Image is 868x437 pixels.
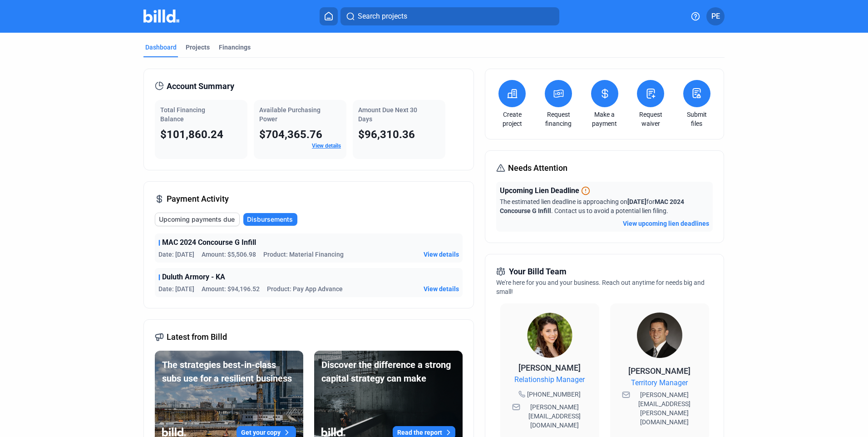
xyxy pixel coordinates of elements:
span: Territory Manager [631,377,688,388]
span: Disbursements [247,215,293,224]
span: [PERSON_NAME] [628,366,690,376]
span: Upcoming Lien Deadline [500,185,579,196]
span: $704,365.76 [259,128,322,141]
span: $96,310.36 [358,128,415,141]
button: PE [706,7,725,25]
a: View details [312,143,341,149]
span: Account Summary [167,80,234,93]
span: [PHONE_NUMBER] [527,390,581,399]
span: Date: [DATE] [158,284,194,293]
span: Amount: $5,506.98 [202,250,256,259]
span: [PERSON_NAME][EMAIL_ADDRESS][PERSON_NAME][DOMAIN_NAME] [632,390,697,427]
img: Relationship Manager [527,313,572,358]
button: Search projects [340,7,559,25]
span: We're here for you and your business. Reach out anytime for needs big and small! [496,279,705,295]
a: Submit files [681,110,713,128]
span: Needs Attention [508,162,567,174]
span: Your Billd Team [509,265,567,278]
div: Dashboard [145,43,177,52]
span: Relationship Manager [514,374,585,385]
a: Request waiver [635,110,666,128]
button: View details [424,284,459,293]
div: Discover the difference a strong capital strategy can make [321,358,455,385]
a: Request financing [542,110,574,128]
span: Duluth Armory - KA [162,272,225,283]
a: Make a payment [589,110,621,128]
span: $101,860.24 [160,128,223,141]
span: Latest from Billd [167,331,227,343]
span: Available Purchasing Power [259,106,321,123]
button: View upcoming lien deadlines [623,219,709,228]
span: [PERSON_NAME][EMAIL_ADDRESS][DOMAIN_NAME] [522,402,587,430]
button: Disbursements [243,213,297,226]
span: Product: Pay App Advance [267,284,343,293]
span: PE [711,11,720,22]
span: Search projects [358,11,407,22]
span: [PERSON_NAME] [518,363,581,372]
span: Payment Activity [167,193,229,205]
span: MAC 2024 Concourse G Infill [162,237,256,248]
div: The strategies best-in-class subs use for a resilient business [162,358,296,385]
span: Total Financing Balance [160,106,205,123]
span: Date: [DATE] [158,250,194,259]
span: Upcoming payments due [159,215,235,224]
span: The estimated lien deadline is approaching on for . Contact us to avoid a potential lien filing. [500,198,684,214]
span: Product: Material Financing [263,250,344,259]
div: Financings [219,43,251,52]
span: [DATE] [627,198,646,205]
button: View details [424,250,459,259]
img: Billd Company Logo [143,10,179,23]
button: Upcoming payments due [155,213,240,226]
img: Territory Manager [637,313,682,358]
span: Amount: $94,196.52 [202,284,260,293]
a: Create project [496,110,528,128]
span: Amount Due Next 30 Days [358,106,417,123]
div: Projects [186,43,210,52]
